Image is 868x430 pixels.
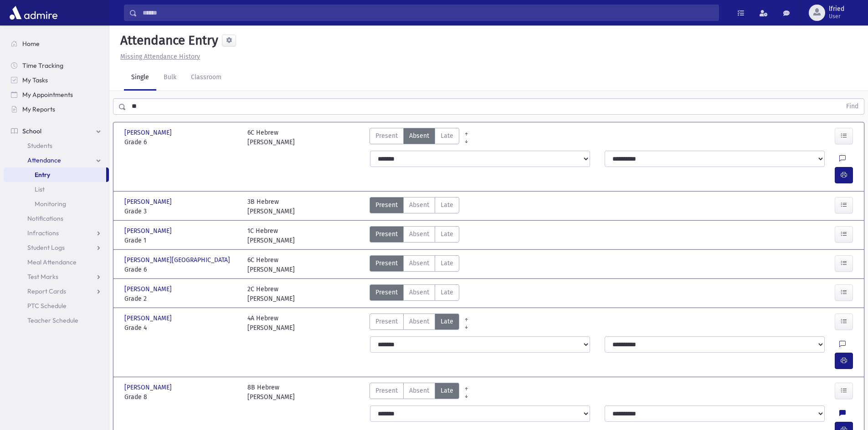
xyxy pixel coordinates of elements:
a: Meal Attendance [4,255,109,269]
span: Absent [409,258,429,268]
a: Students [4,138,109,153]
span: Grade 3 [124,207,238,216]
a: Home [4,36,109,51]
span: Grade 4 [124,323,238,333]
a: School [4,124,109,138]
span: Present [375,229,398,239]
span: My Tasks [22,76,48,84]
img: AdmirePro [7,4,60,22]
span: [PERSON_NAME][GEOGRAPHIC_DATA] [124,255,232,265]
span: Late [441,317,453,326]
a: Teacher Schedule [4,313,109,328]
span: Absent [409,200,429,210]
div: 6C Hebrew [PERSON_NAME] [247,128,295,147]
span: Absent [409,131,429,141]
span: [PERSON_NAME] [124,383,174,392]
span: Attendance [27,156,61,164]
span: Present [375,317,398,326]
span: Absent [409,317,429,326]
span: Infractions [27,229,59,237]
a: Test Marks [4,269,109,284]
a: Entry [4,167,106,182]
div: 3B Hebrew [PERSON_NAME] [247,197,295,216]
a: Report Cards [4,284,109,298]
span: lfried [829,5,844,13]
span: Grade 6 [124,265,238,274]
button: Find [841,99,864,114]
div: AttTypes [370,197,459,216]
input: Search [137,5,719,21]
span: My Reports [22,105,55,113]
span: Time Tracking [22,61,63,70]
span: Student Logs [27,243,65,252]
div: AttTypes [370,383,459,402]
a: Infractions [4,226,109,240]
span: Students [27,142,52,150]
div: 6C Hebrew [PERSON_NAME] [247,255,295,274]
h5: Attendance Entry [117,33,218,48]
a: Student Logs [4,240,109,255]
a: My Tasks [4,73,109,87]
span: Grade 6 [124,137,238,147]
a: PTC Schedule [4,298,109,313]
div: AttTypes [370,128,459,147]
span: List [35,185,45,193]
span: Present [375,200,398,210]
span: [PERSON_NAME] [124,284,174,294]
span: Meal Attendance [27,258,77,266]
div: AttTypes [370,255,459,274]
a: Bulk [156,65,184,91]
span: [PERSON_NAME] [124,128,174,137]
span: Late [441,200,453,210]
span: Late [441,229,453,239]
span: Report Cards [27,287,66,295]
span: Grade 1 [124,236,238,245]
span: Present [375,131,398,141]
span: Late [441,131,453,141]
span: Teacher Schedule [27,316,78,324]
a: Notifications [4,211,109,226]
div: AttTypes [370,314,459,333]
div: 4A Hebrew [PERSON_NAME] [247,314,295,333]
span: User [829,13,844,20]
span: [PERSON_NAME] [124,226,174,236]
div: 8B Hebrew [PERSON_NAME] [247,383,295,402]
a: My Reports [4,102,109,116]
span: Late [441,288,453,297]
span: My Appointments [22,91,73,99]
span: Present [375,386,398,395]
span: Absent [409,288,429,297]
div: 1C Hebrew [PERSON_NAME] [247,226,295,245]
span: Late [441,386,453,395]
a: Monitoring [4,197,109,211]
a: Classroom [184,65,229,91]
div: AttTypes [370,284,459,304]
a: My Appointments [4,87,109,102]
u: Missing Attendance History [120,53,200,61]
a: Time Tracking [4,58,109,73]
a: Missing Attendance History [117,53,200,61]
a: Attendance [4,153,109,167]
span: [PERSON_NAME] [124,314,174,323]
span: PTC Schedule [27,302,67,310]
span: Absent [409,386,429,395]
span: Entry [35,171,50,179]
span: Late [441,258,453,268]
span: Absent [409,229,429,239]
span: Present [375,258,398,268]
div: 2C Hebrew [PERSON_NAME] [247,284,295,304]
span: Present [375,288,398,297]
span: School [22,127,41,135]
a: Single [124,65,156,91]
span: Grade 2 [124,294,238,304]
span: Test Marks [27,273,58,281]
div: AttTypes [370,226,459,245]
span: Home [22,40,40,48]
span: Monitoring [35,200,66,208]
span: Notifications [27,214,63,223]
span: Grade 8 [124,392,238,402]
span: [PERSON_NAME] [124,197,174,207]
a: List [4,182,109,197]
